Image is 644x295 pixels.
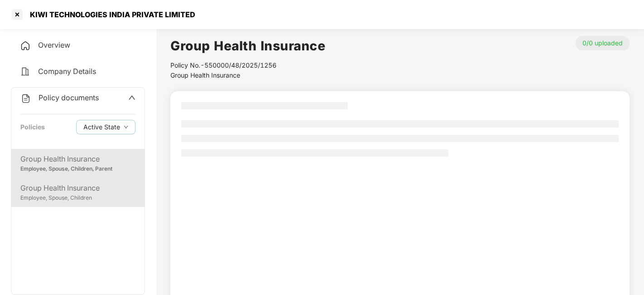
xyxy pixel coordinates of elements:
div: Policies [20,122,45,132]
div: Policy No.- 550000/48/2025/1256 [170,60,325,70]
span: Overview [38,40,70,49]
div: Group Health Insurance [20,182,136,194]
div: KIWI TECHNOLOGIES INDIA PRIVATE LIMITED [24,10,195,19]
span: Company Details [38,67,96,76]
img: svg+xml;base64,PHN2ZyB4bWxucz0iaHR0cDovL3d3dy53My5vcmcvMjAwMC9zdmciIHdpZHRoPSIyNCIgaGVpZ2h0PSIyNC... [20,66,31,77]
span: Group Health Insurance [170,71,240,79]
span: Policy documents [39,93,99,102]
img: svg+xml;base64,PHN2ZyB4bWxucz0iaHR0cDovL3d3dy53My5vcmcvMjAwMC9zdmciIHdpZHRoPSIyNCIgaGVpZ2h0PSIyNC... [20,93,31,104]
p: 0/0 uploaded [576,36,629,50]
span: up [128,94,136,101]
div: Employee, Spouse, Children [20,194,136,202]
div: Group Health Insurance [20,153,136,165]
span: Active State [83,122,120,132]
button: Active Statedown [76,120,136,134]
span: down [124,125,128,130]
div: Employee, Spouse, Children, Parent [20,165,136,173]
h1: Group Health Insurance [170,36,325,56]
img: svg+xml;base64,PHN2ZyB4bWxucz0iaHR0cDovL3d3dy53My5vcmcvMjAwMC9zdmciIHdpZHRoPSIyNCIgaGVpZ2h0PSIyNC... [20,40,31,51]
